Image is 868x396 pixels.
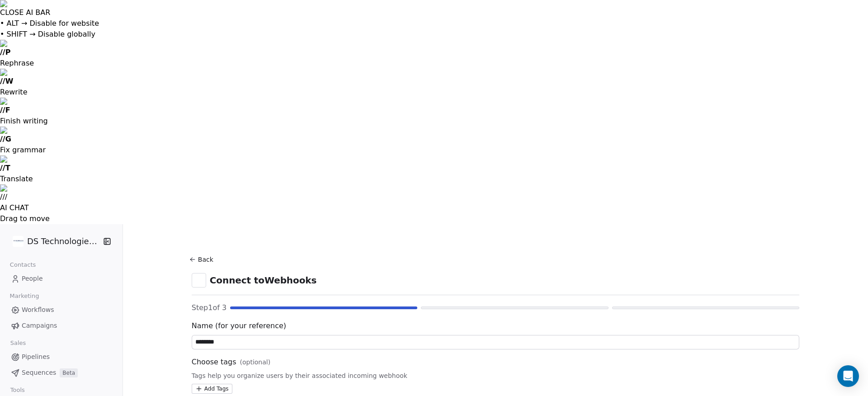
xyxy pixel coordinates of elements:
[60,368,78,377] span: Beta
[192,357,236,368] span: Choose tags
[22,352,50,362] span: Pipelines
[192,384,232,394] button: Add Tags
[7,271,115,286] a: People
[11,234,97,249] button: DS Technologies Inc
[6,336,30,350] span: Sales
[6,258,40,272] span: Contacts
[22,274,43,283] span: People
[837,365,859,387] div: Open Intercom Messenger
[7,302,115,317] a: Workflows
[27,236,100,247] span: DS Technologies Inc
[188,251,217,268] button: Back
[192,302,226,313] span: Step 1 of 3
[192,371,799,380] span: Tags help you organize users by their associated incoming webhook
[192,321,799,331] span: Name (for your reference)
[7,318,115,333] a: Campaigns
[13,236,24,247] img: DS%20Updated%20Logo.jpg
[6,289,43,303] span: Marketing
[22,321,57,330] span: Campaigns
[22,305,54,315] span: Workflows
[7,349,115,364] a: Pipelines
[194,276,203,285] img: webhooks.svg
[22,368,56,377] span: Sequences
[240,358,271,367] span: (optional)
[210,274,317,287] span: Connect to Webhooks
[7,365,115,380] a: SequencesBeta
